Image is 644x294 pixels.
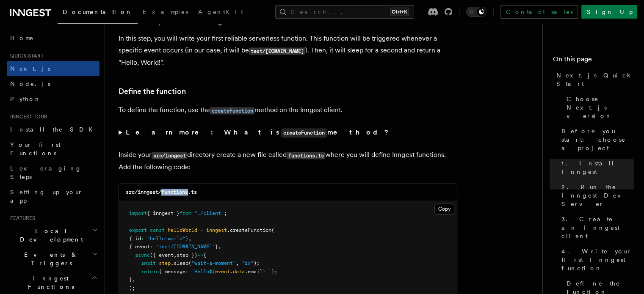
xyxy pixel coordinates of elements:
a: Install the SDK [7,122,100,137]
span: "./client" [194,210,224,216]
span: . [230,268,233,274]
button: Search...Ctrl+K [275,5,414,19]
p: Inside your directory create a new file called where you will define Inngest functions. Add the f... [119,149,457,173]
span: => [197,252,203,258]
span: 1. Install Inngest [561,159,634,176]
a: Before you start: choose a project [558,124,634,156]
span: Install the SDK [10,126,98,133]
span: Documentation [63,8,133,15]
span: : [150,243,153,249]
span: } [215,243,218,249]
span: step [159,260,171,266]
a: createFunction [210,106,254,114]
span: .email [245,268,263,274]
a: Python [7,91,100,107]
span: , [218,243,221,249]
span: AgentKit [198,8,243,15]
a: Sign Up [581,5,637,19]
span: 2. Run the Inngest Dev Server [561,183,634,208]
span: : [185,268,188,274]
span: Choose Next.js version [567,95,634,120]
summary: Learn more: What iscreateFunctionmethod? [119,126,457,139]
span: { id [129,235,141,241]
a: Next.js Quick Start [553,68,634,91]
span: Next.js Quick Start [556,71,634,88]
kbd: Ctrl+K [390,8,409,16]
a: 2. Run the Inngest Dev Server [558,179,634,212]
span: = [200,227,203,233]
span: Node.js [10,80,50,87]
a: Contact sales [500,5,578,19]
a: Home [7,30,100,46]
span: , [174,252,177,258]
span: inngest [206,227,227,233]
span: Leveraging Steps [10,165,82,180]
span: } [263,268,265,274]
span: "test/[DOMAIN_NAME]" [156,243,215,249]
code: createFunction [281,128,327,137]
span: const [150,227,165,233]
button: Toggle dark mode [466,7,486,17]
a: AgentKit [193,3,248,23]
span: Quick start [7,52,44,59]
span: helloWorld [168,227,197,233]
span: "1s" [242,260,254,266]
span: Next.js [10,65,50,72]
code: src/inngest [152,152,187,159]
span: Setting up your app [10,189,83,204]
span: , [236,260,239,266]
span: 3. Create an Inngest client [561,215,634,240]
span: "wait-a-moment" [191,260,236,266]
span: { event [129,243,150,249]
span: event [215,268,230,274]
span: Your first Functions [10,141,61,157]
span: `Hello [191,268,209,274]
span: !` [265,268,271,274]
span: Events & Triggers [7,250,92,267]
span: ( [188,260,191,266]
span: Inngest tour [7,113,47,120]
span: data [233,268,245,274]
span: return [141,268,159,274]
span: Inngest Functions [7,274,91,291]
button: Events & Triggers [7,247,100,271]
code: src/inngest/functions.ts [126,189,197,195]
a: Node.js [7,76,100,91]
span: export [129,227,147,233]
span: { inngest } [147,210,180,216]
span: { [203,252,206,258]
code: test/[DOMAIN_NAME] [249,47,305,55]
code: createFunction [210,107,254,114]
span: .sleep [171,260,188,266]
span: Features [7,215,35,222]
span: import [129,210,147,216]
span: ${ [209,268,215,274]
span: , [188,235,191,241]
span: .createFunction [227,227,271,233]
p: To define the function, use the method on the Inngest client. [119,104,457,116]
span: "hello-world" [147,235,185,241]
span: from [180,210,191,216]
span: ({ event [150,252,174,258]
a: Next.js [7,61,100,76]
a: Your first Functions [7,137,100,161]
a: Define the function [119,85,186,97]
a: Documentation [58,3,138,24]
a: Examples [138,3,193,23]
span: Local Development [7,227,92,244]
span: ( [271,227,274,233]
a: Choose Next.js version [563,91,634,124]
span: 4. Write your first Inngest function [561,247,634,272]
a: 3. Create an Inngest client [558,212,634,244]
a: 1. Install Inngest [558,156,634,179]
span: : [141,235,144,241]
button: Local Development [7,223,100,247]
p: In this step, you will write your first reliable serverless function. This function will be trigg... [119,33,457,69]
span: ); [129,285,135,291]
code: functions.ts [287,152,325,159]
a: 4. Write your first Inngest function [558,244,634,276]
span: { message [159,268,185,274]
span: Home [10,34,34,42]
span: } [185,235,188,241]
span: Examples [143,8,188,15]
